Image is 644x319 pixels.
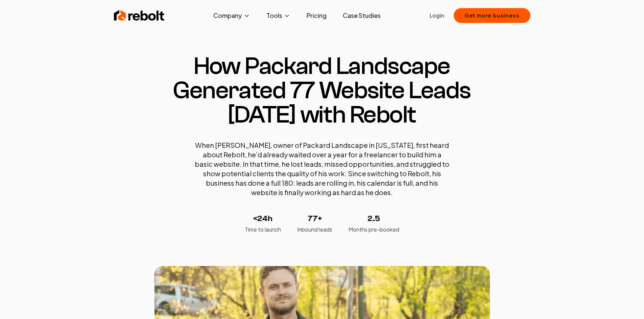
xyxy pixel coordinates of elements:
p: Time to launch [245,225,281,234]
p: 2.5 [349,213,399,224]
button: Get more business [454,8,530,23]
a: Login [430,11,444,20]
p: Inbound leads [297,225,332,234]
h1: How Packard Landscape Generated 77 Website Leads [DATE] with Rebolt [154,54,490,127]
p: <24h [245,213,281,224]
a: Case Studies [337,9,386,22]
img: Rebolt Logo [114,9,165,22]
button: Company [208,9,256,22]
a: Pricing [301,9,332,22]
p: Months pre-booked [349,225,399,234]
p: When [PERSON_NAME], owner of Packard Landscape in [US_STATE], first heard about Rebolt, he’d alre... [194,140,451,197]
button: Tools [261,9,296,22]
p: 77+ [297,213,332,224]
